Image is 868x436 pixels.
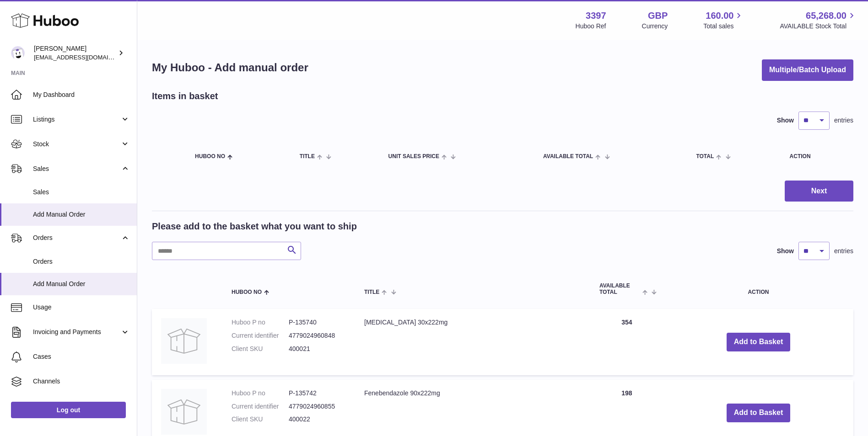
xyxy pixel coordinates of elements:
[34,44,116,62] div: [PERSON_NAME]
[543,154,593,160] span: AVAILABLE Total
[790,154,844,160] div: Action
[33,377,130,386] span: Channels
[586,10,606,22] strong: 3397
[777,247,794,255] label: Show
[388,154,439,160] span: Unit Sales Price
[289,345,346,353] dd: 400021
[703,22,744,31] span: Total sales
[33,328,120,336] span: Invoicing and Payments
[780,22,857,31] span: AVAILABLE Stock Total
[161,389,207,435] img: Fenebendazole 90x222mg
[34,53,135,61] span: [EMAIL_ADDRESS][DOMAIN_NAME]
[33,188,130,197] span: Sales
[590,309,663,375] td: 354
[289,402,346,411] dd: 4779024960855
[33,140,120,149] span: Stock
[703,10,744,31] a: 160.00 Total sales
[599,283,640,295] span: AVAILABLE Total
[33,303,130,312] span: Usage
[33,280,130,288] span: Add Manual Order
[33,210,130,219] span: Add Manual Order
[152,60,308,75] h1: My Huboo - Add manual order
[33,234,120,242] span: Orders
[232,402,289,411] dt: Current identifier
[806,10,846,22] span: 65,268.00
[232,389,289,398] dt: Huboo P no
[289,389,346,398] dd: P-135742
[11,46,25,60] img: sales@canchema.com
[300,154,315,160] span: Title
[777,116,794,125] label: Show
[355,309,590,375] td: [MEDICAL_DATA] 30x222mg
[834,116,853,125] span: entries
[33,90,130,99] span: My Dashboard
[364,289,379,295] span: Title
[642,22,668,31] div: Currency
[663,274,853,304] th: Action
[762,59,853,81] button: Multiple/Batch Upload
[289,318,346,327] dd: P-135740
[648,10,668,22] strong: GBP
[195,154,225,160] span: Huboo no
[33,352,130,361] span: Cases
[152,90,218,102] h2: Items in basket
[33,165,120,173] span: Sales
[232,415,289,424] dt: Client SKU
[289,415,346,424] dd: 400022
[33,257,130,266] span: Orders
[727,404,791,422] button: Add to Basket
[289,331,346,340] dd: 4779024960848
[785,181,853,202] button: Next
[11,402,126,418] a: Log out
[834,247,853,255] span: entries
[232,345,289,353] dt: Client SKU
[232,318,289,327] dt: Huboo P no
[232,289,262,295] span: Huboo no
[576,22,606,31] div: Huboo Ref
[152,220,357,233] h2: Please add to the basket what you want to ship
[706,10,733,22] span: 160.00
[232,331,289,340] dt: Current identifier
[780,10,857,31] a: 65,268.00 AVAILABLE Stock Total
[161,318,207,364] img: Fenbendazole 30x222mg
[696,154,714,160] span: Total
[727,333,791,351] button: Add to Basket
[33,115,120,124] span: Listings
